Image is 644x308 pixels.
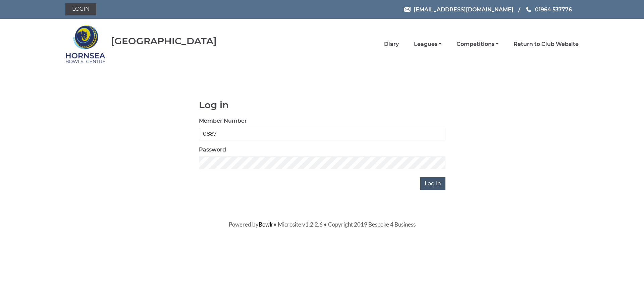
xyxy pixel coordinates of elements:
[414,6,514,12] span: [EMAIL_ADDRESS][DOMAIN_NAME]
[199,117,247,125] label: Member Number
[65,3,96,15] a: Login
[229,221,416,228] span: Powered by • Microsite v1.2.2.6 • Copyright 2019 Bespoke 4 Business
[457,41,498,48] a: Competitions
[420,177,445,190] input: Log in
[414,41,441,48] a: Leagues
[384,41,399,48] a: Diary
[259,221,273,228] a: Bowlr
[525,5,572,14] a: Phone us 01964 537776
[404,7,411,12] img: Email
[111,36,217,46] div: [GEOGRAPHIC_DATA]
[535,6,572,12] span: 01964 537776
[514,41,579,48] a: Return to Club Website
[199,146,226,154] label: Password
[65,21,106,68] img: Hornsea Bowls Centre
[404,5,514,14] a: Email [EMAIL_ADDRESS][DOMAIN_NAME]
[526,7,531,12] img: Phone us
[199,100,445,110] h1: Log in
